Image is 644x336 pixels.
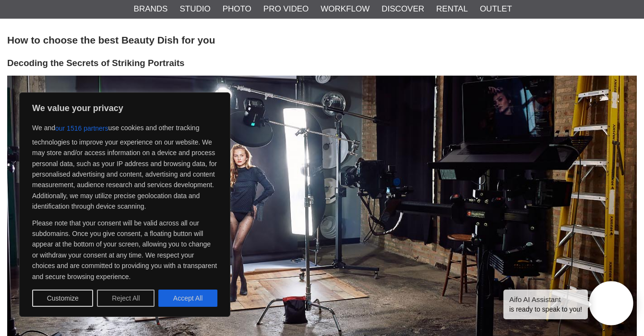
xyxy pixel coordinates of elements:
[55,120,108,137] button: our 1516 partners
[480,3,512,15] a: Outlet
[134,3,168,15] a: Brands
[32,218,217,282] p: Please note that your consent will be valid across all our subdomains. Once you give consent, a f...
[19,92,230,317] div: We value your privacy
[263,3,309,15] a: Pro Video
[321,3,370,15] a: Workflow
[32,102,217,114] p: We value your privacy
[7,57,637,69] h3: Decoding the Secrets of Striking Portraits
[503,290,588,320] div: is ready to speak to you!
[32,290,93,307] button: Customize
[509,295,582,305] h4: Aifo AI Assistant
[7,34,637,47] h2: How to choose the best Beauty Dish for you
[179,3,210,15] a: Studio
[97,290,155,307] button: Reject All
[223,3,251,15] a: Photo
[32,120,217,212] p: We and use cookies and other tracking technologies to improve your experience on our website. We ...
[158,290,217,307] button: Accept All
[436,3,468,15] a: Rental
[382,3,424,15] a: Discover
